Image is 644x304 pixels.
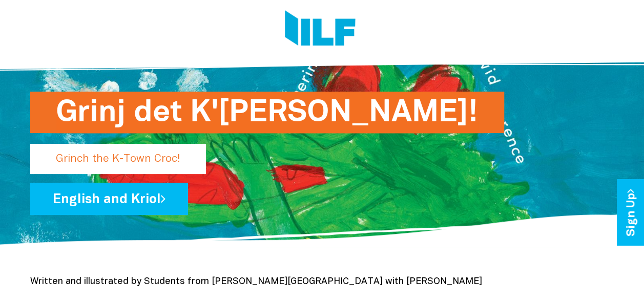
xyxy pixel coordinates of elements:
a: English and Kriol [30,183,188,215]
a: Grinj det K'[PERSON_NAME]! [30,149,453,158]
img: Logo [285,10,356,49]
h1: Grinj det K'[PERSON_NAME]! [56,92,479,133]
span: Written and illustrated by Students from [PERSON_NAME][GEOGRAPHIC_DATA] with [PERSON_NAME] [30,277,482,286]
p: Grinch the K-Town Croc! [30,144,206,174]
